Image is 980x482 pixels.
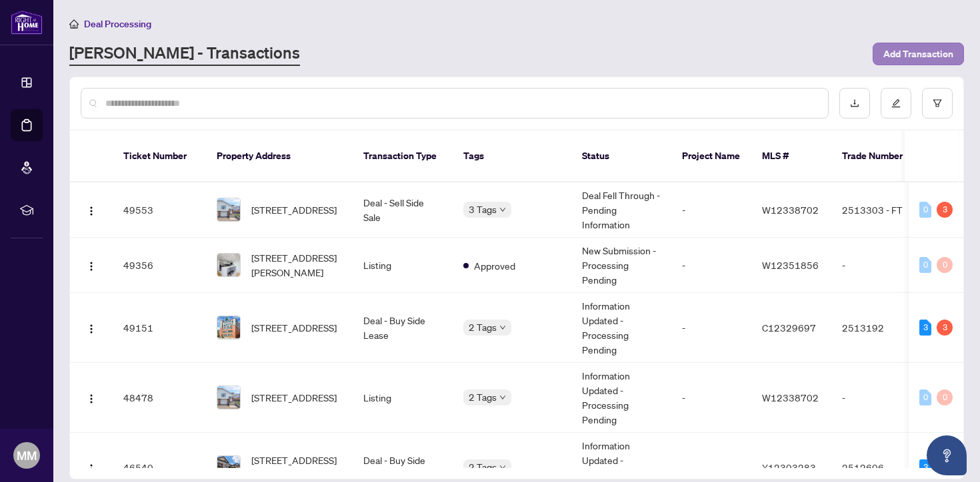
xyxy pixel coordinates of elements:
[831,363,925,433] td: -
[937,202,953,218] div: 3
[353,293,453,363] td: Deal - Buy Side Lease
[251,453,342,482] span: [STREET_ADDRESS][PERSON_NAME]
[81,387,102,408] button: Logo
[919,389,931,405] div: 0
[469,389,497,405] span: 2 Tags
[113,238,206,293] td: 49356
[671,293,751,363] td: -
[831,130,925,182] th: Trade Number
[217,316,240,339] img: thumbnail-img
[571,182,671,238] td: Deal Fell Through - Pending Information
[919,459,931,475] div: 3
[86,393,97,404] img: Logo
[831,293,925,363] td: 2513192
[113,182,206,238] td: 49553
[671,363,751,433] td: -
[353,130,453,182] th: Transaction Type
[927,435,967,475] button: Open asap
[453,130,571,182] th: Tags
[251,390,337,405] span: [STREET_ADDRESS]
[891,99,901,108] span: edit
[81,457,102,478] button: Logo
[571,293,671,363] td: Information Updated - Processing Pending
[571,238,671,293] td: New Submission - Processing Pending
[69,19,79,29] span: home
[251,202,337,217] span: [STREET_ADDRESS]
[762,259,819,271] span: W12351856
[499,464,506,471] span: down
[113,130,206,182] th: Ticket Number
[353,363,453,433] td: Listing
[919,320,931,336] div: 3
[499,394,506,401] span: down
[251,320,337,335] span: [STREET_ADDRESS]
[937,389,953,405] div: 0
[86,261,97,272] img: Logo
[84,18,151,30] span: Deal Processing
[113,363,206,433] td: 48478
[469,320,497,335] span: 2 Tags
[86,463,97,474] img: Logo
[217,254,240,276] img: thumbnail-img
[474,258,515,273] span: Approved
[762,461,816,473] span: X12303283
[571,363,671,433] td: Information Updated - Processing Pending
[499,206,506,213] span: down
[469,459,497,475] span: 2 Tags
[86,206,97,216] img: Logo
[762,204,819,216] span: W12338702
[671,130,751,182] th: Project Name
[762,391,819,403] span: W12338702
[113,293,206,363] td: 49151
[17,446,37,465] span: MM
[353,182,453,238] td: Deal - Sell Side Sale
[933,99,942,108] span: filter
[217,386,240,409] img: thumbnail-img
[69,42,300,66] a: [PERSON_NAME] - Transactions
[839,88,870,119] button: download
[86,324,97,334] img: Logo
[251,250,342,280] span: [STREET_ADDRESS][PERSON_NAME]
[751,130,831,182] th: MLS #
[937,320,953,336] div: 3
[206,130,353,182] th: Property Address
[81,199,102,220] button: Logo
[873,43,964,65] button: Add Transaction
[937,257,953,273] div: 0
[883,43,953,65] span: Add Transaction
[217,198,240,221] img: thumbnail-img
[353,238,453,293] td: Listing
[671,182,751,238] td: -
[11,10,43,35] img: logo
[919,202,931,218] div: 0
[881,88,911,119] button: edit
[81,254,102,276] button: Logo
[922,88,953,119] button: filter
[499,324,506,331] span: down
[571,130,671,182] th: Status
[850,99,859,108] span: download
[831,182,925,238] td: 2513303 - FT
[831,238,925,293] td: -
[671,238,751,293] td: -
[919,257,931,273] div: 0
[469,202,497,217] span: 3 Tags
[762,322,816,334] span: C12329697
[217,456,240,479] img: thumbnail-img
[81,317,102,338] button: Logo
